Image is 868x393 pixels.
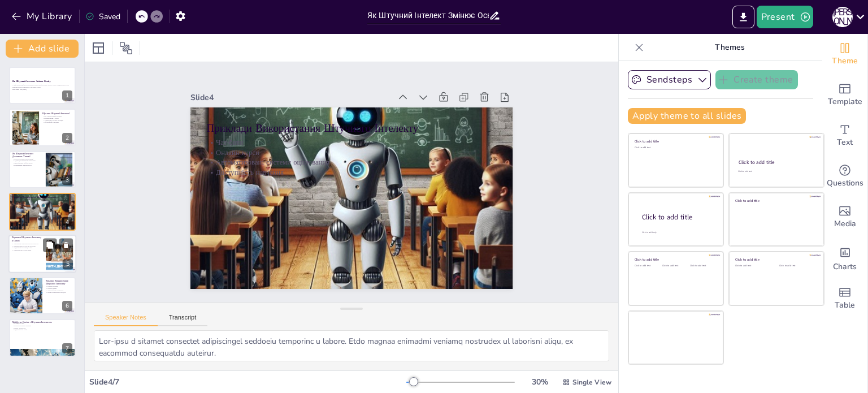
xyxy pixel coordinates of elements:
p: Підвищення зацікавленості [12,164,42,166]
button: Transcript [158,314,208,326]
div: 4 [9,193,76,230]
button: Apply theme to all slides [628,108,746,124]
div: Layout [89,39,107,57]
button: Delete Slide [59,238,73,252]
p: Generated with [URL] [12,88,72,90]
p: Покращення доступу до ресурсів [12,244,42,247]
div: 6 [9,277,76,314]
button: Clip a block [33,108,206,126]
p: Персоналізоване навчання [12,325,72,327]
p: Вплив на навчальні процеси [46,292,72,294]
button: Export to PowerPoint [732,6,754,28]
span: Clear all and close [137,159,198,173]
div: 5 [8,235,76,273]
p: Виклики Використання Штучного Інтелекту [46,279,72,286]
button: Duplicate Slide [43,238,57,252]
p: Використання в освіті [42,117,72,119]
div: Add ready made slides [822,75,867,115]
p: Автоматизовані системи оцінювання [209,142,498,183]
div: Click to add text [779,265,815,267]
span: Table [835,299,855,312]
p: Підвищення мотивації учнів [12,247,42,249]
p: Що таке Штучний Інтелект [42,115,72,117]
span: Charts [833,261,857,273]
p: Themes [648,34,811,61]
p: Зменшення навантаження на вчителів [12,243,42,245]
input: Insert title [367,7,489,24]
button: І [PERSON_NAME] [832,6,853,28]
div: Get real-time input from your audience [822,156,867,197]
p: Доступність навчання [208,152,498,193]
span: Theme [832,55,858,67]
button: Speaker Notes [94,314,158,326]
span: Questions [827,177,863,189]
div: Click to add text [635,265,660,267]
p: Переваги Штучного Інтелекту в Освіті [12,236,42,242]
div: 30 % [526,377,553,387]
p: У цій презентації ми розглянемо, як штучний інтелект змінює освіту, відкриваючи нові можливості д... [12,84,72,88]
textarea: Lor-ipsu d sitamet consectet adipiscingel seddoeiu temporinc u labore. Etdo magnaa enimadmi venia... [94,330,609,361]
button: Present [757,6,813,28]
div: Saved [85,11,120,22]
p: Спілкування з людьми [42,121,72,123]
p: Потенціал змін [12,323,72,325]
div: Click to add body [642,231,713,234]
span: Clip a bookmark [51,76,102,85]
p: Безпека даних [46,287,72,290]
div: Click to add text [738,170,813,173]
div: 4 [62,217,72,227]
div: Click to add text [635,146,715,149]
input: Untitled [29,49,211,72]
p: Задоволеність учнів [12,329,72,331]
button: Create theme [715,70,798,89]
div: 3 [9,151,76,188]
p: Адаптація навчальних матеріалів [12,160,42,162]
button: Add slide [6,40,79,58]
p: Адаптація до нових ситуацій [42,119,72,122]
span: Inbox Panel [46,334,84,348]
div: 6 [62,301,72,311]
p: Чат-боти [12,199,72,201]
p: Що таке Штучний Інтелект? [42,111,72,115]
p: Чат-боти [211,122,501,163]
span: xTiles [54,15,74,24]
span: Template [828,96,862,108]
p: Персоналізовані рекомендації [12,158,42,160]
div: 7 [9,319,76,356]
p: Онлайн-курси [12,201,72,204]
div: 7 [62,343,72,353]
div: Add images, graphics, shapes or video [822,197,867,237]
strong: Як Штучний Інтелект Змінює Освіту [12,80,51,83]
div: Click to add title [739,159,814,166]
div: 2 [9,109,76,146]
div: Click to add text [690,265,715,267]
div: 5 [63,259,73,269]
div: Change the overall theme [822,34,867,75]
div: 1 [62,90,72,101]
p: Ідентифікація слабких місць [12,162,42,164]
button: Clip a screenshot [33,126,206,144]
button: My Library [8,7,77,25]
p: Онлайн-курси [210,132,500,173]
div: Click to add title [642,213,714,222]
div: 2 [62,133,72,143]
div: Add a table [822,278,867,319]
p: Індивідуальне спілкування [12,249,42,251]
div: Add charts and graphs [822,237,867,278]
p: Як Штучний Інтелект Допомагає Учням? [12,152,42,158]
button: Sendsteps [628,70,711,89]
div: Add text boxes [822,115,867,156]
span: Media [834,218,856,230]
div: Destination [28,319,205,332]
div: І [PERSON_NAME] [832,7,853,27]
div: Click to add title [735,198,816,202]
div: Click to add title [635,257,715,262]
button: Clip a bookmark [33,72,206,90]
div: 1 [9,67,76,104]
div: Slide 4 / 7 [89,377,406,387]
p: Автоматизовані системи оцінювання [12,203,72,205]
span: Position [119,41,133,55]
div: Click to add title [635,139,715,144]
span: Text [837,136,853,149]
p: Приклади Використання Штучного Інтелекту [212,106,502,151]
